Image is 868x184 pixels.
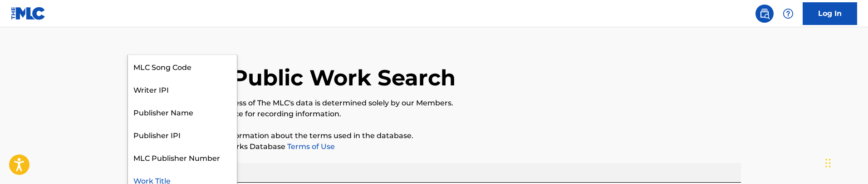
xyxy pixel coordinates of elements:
div: Writer IPI [128,78,237,100]
h1: The MLC Public Work Search [128,64,456,91]
p: It is not an authoritative source for recording information. [128,109,741,119]
div: Publisher IPI [128,123,237,146]
img: help [783,8,794,19]
p: Please for more information about the terms used in the database. [128,130,741,141]
a: Log In [803,2,857,25]
a: Public Search [755,5,774,23]
div: MLC Publisher Number [128,146,237,169]
img: search [759,8,770,19]
div: Help [779,5,797,23]
div: Drag [825,149,831,177]
img: MLC Logo [11,7,46,20]
iframe: Chat Widget [823,140,868,184]
p: Please review the Musical Works Database [128,141,741,152]
div: MLC Song Code [128,55,237,78]
p: The accuracy and completeness of The MLC's data is determined solely by our Members. [128,98,741,109]
a: Terms of Use [285,142,335,151]
div: Publisher Name [128,100,237,123]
